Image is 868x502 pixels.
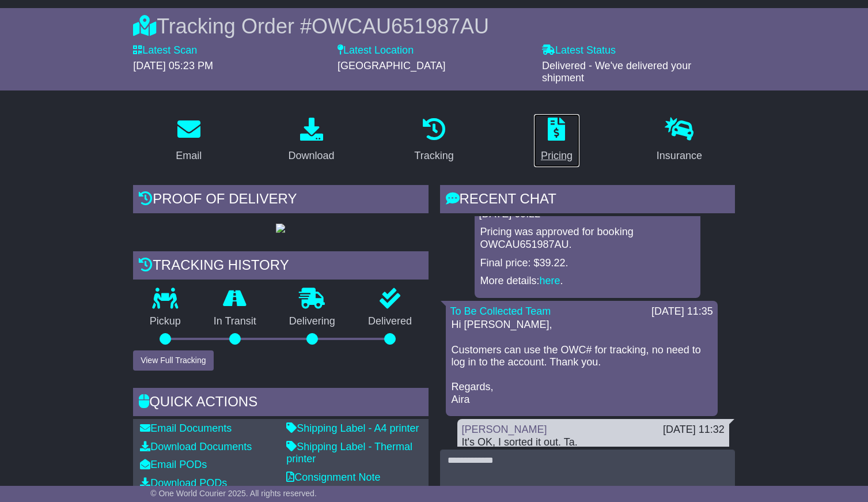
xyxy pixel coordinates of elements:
label: Latest Status [542,44,616,57]
a: Email [168,114,209,168]
div: Tracking [414,148,453,164]
p: Delivering [272,315,351,328]
a: Download Documents [140,441,252,452]
label: Latest Location [338,44,414,57]
div: Email [176,148,202,164]
a: [PERSON_NAME] [462,424,547,435]
span: [GEOGRAPHIC_DATA] [338,60,445,71]
a: To Be Collected Team [450,305,551,317]
div: [DATE] 11:32 [663,424,725,436]
span: [DATE] 05:23 PM [133,60,213,71]
span: Delivered - We've delivered your shipment [542,60,691,84]
a: Download PODs [140,477,227,489]
p: Hi [PERSON_NAME], Customers can use the OWC# for tracking, no need to log in to the account. Than... [452,319,712,406]
a: here [540,275,560,286]
div: Tracking Order # [133,14,735,39]
p: Final price: $39.22. [480,257,695,270]
a: Pricing [533,114,580,168]
p: Delivered [351,315,428,328]
div: Pricing [541,148,573,164]
label: Latest Scan [133,44,197,57]
p: In Transit [197,315,272,328]
a: Shipping Label - A4 printer [286,422,419,434]
span: © One World Courier 2025. All rights reserved. [150,489,317,498]
a: Tracking [407,114,461,168]
div: Insurance [657,148,702,164]
a: Consignment Note [286,471,380,483]
a: Download [281,114,342,168]
div: Proof of Delivery [133,185,428,216]
p: More details: . [480,275,695,288]
div: Download [289,148,335,164]
div: Quick Actions [133,388,428,419]
div: Tracking history [133,251,428,282]
div: It's OK, I sorted it out. Ta. [462,436,725,449]
a: Email PODs [140,459,207,470]
p: Pickup [133,315,197,328]
div: [DATE] 11:35 [651,305,713,318]
p: Pricing was approved for booking OWCAU651987AU. [480,226,695,251]
span: OWCAU651987AU [312,14,489,38]
a: Email Documents [140,422,232,434]
button: View Full Tracking [133,350,213,371]
div: RECENT CHAT [440,185,735,216]
a: Shipping Label - Thermal printer [286,441,412,465]
img: GetPodImage [276,224,285,233]
a: Insurance [649,114,710,168]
